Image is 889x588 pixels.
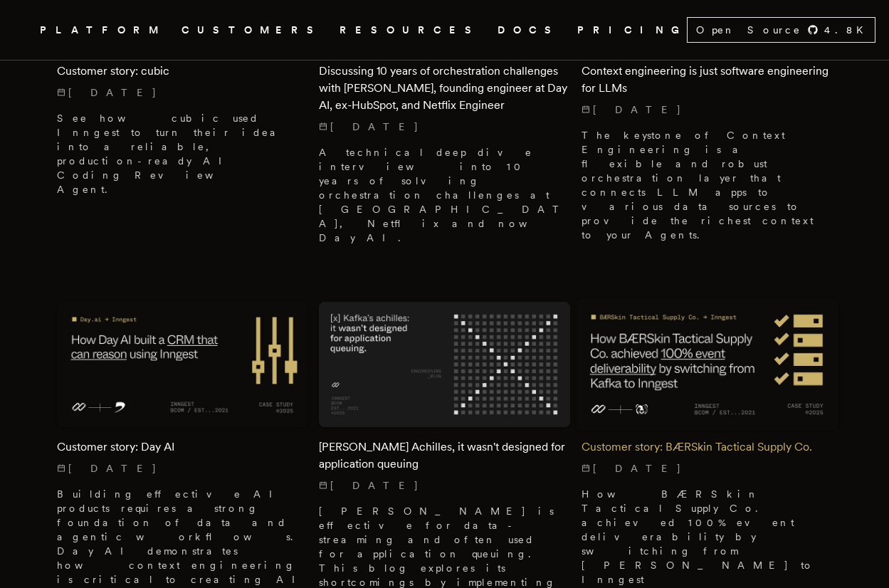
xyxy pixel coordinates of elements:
[582,487,832,587] p: How BÆRSkin Tactical Supply Co. achieved 100% event deliverability by switching from [PERSON_NAME...
[575,299,838,431] img: Featured image for Customer story: BÆRSkin Tactical Supply Co. blog post
[696,23,801,37] span: Open Source
[498,21,560,39] a: DOCS
[57,461,307,476] p: [DATE]
[577,21,687,39] a: PRICING
[319,63,569,114] h2: Discussing 10 years of orchestration challenges with [PERSON_NAME], founding engineer at Day AI, ...
[57,111,307,196] p: See how cubic used Inngest to turn their idea into a reliable, production-ready AI Coding Review ...
[57,85,307,100] p: [DATE]
[319,145,569,245] p: A technical deep dive interview into 10 years of solving orchestration challenges at [GEOGRAPHIC_...
[182,21,322,39] a: CUSTOMERS
[582,103,832,117] p: [DATE]
[340,21,480,39] button: RESOURCES
[582,63,832,97] h2: Context engineering is just software engineering for LLMs
[319,478,569,493] p: [DATE]
[582,461,832,476] p: [DATE]
[57,63,307,80] h2: Customer story: cubic
[824,23,872,37] span: 4.8 K
[319,302,569,427] img: Featured image for Kafka's Achilles, it wasn't designed for application queuing blog post
[57,439,307,456] h2: Customer story: Day AI
[319,120,569,134] p: [DATE]
[582,439,832,456] h2: Customer story: BÆRSkin Tactical Supply Co.
[40,21,164,39] button: PLATFORM
[582,128,832,242] p: The keystone of Context Engineering is a flexible and robust orchestration layer that connects LL...
[319,439,569,473] h2: [PERSON_NAME] Achilles, it wasn't designed for application queuing
[57,302,307,427] img: Featured image for Customer story: Day AI blog post
[582,302,832,587] a: Featured image for Customer story: BÆRSkin Tactical Supply Co. blog postCustomer story: BÆRSkin T...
